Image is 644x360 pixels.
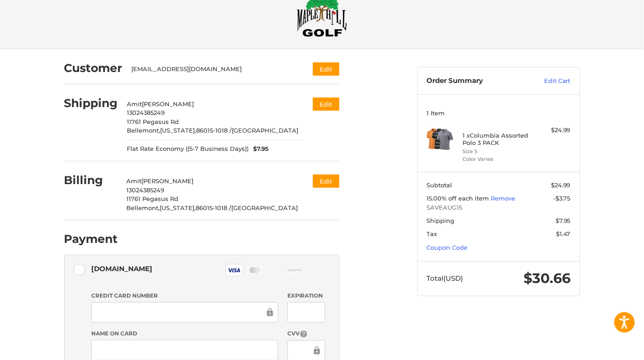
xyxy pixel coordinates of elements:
a: Coupon Code [426,244,467,251]
span: -$3.75 [553,195,571,202]
a: Remove [491,195,515,202]
span: SAVEAUG15 [426,203,571,212]
button: Edit [313,62,339,76]
span: Bellemont, [127,127,160,134]
span: [GEOGRAPHIC_DATA] [231,204,298,211]
li: Size S [462,148,532,155]
h4: 1 x Columbia Assorted Polo 3 PACK [462,132,532,147]
button: Edit [313,175,339,188]
span: 11761 Pegasus Rd [127,118,179,125]
li: Color Varies [462,155,532,163]
a: Edit Cart [525,77,571,86]
span: Amit [127,100,142,108]
span: Total (USD) [426,274,463,283]
span: [GEOGRAPHIC_DATA] [232,127,298,134]
span: Shipping [426,217,454,224]
span: Bellemont, [126,204,160,211]
label: CVV [287,329,325,338]
div: [DOMAIN_NAME] [91,261,152,276]
span: 11761 Pegasus Rd [126,195,178,202]
h3: Order Summary [426,77,525,86]
span: Flat Rate Economy ((5-7 Business Days)) [127,144,249,154]
span: 15.00% off each item [426,195,491,202]
div: $24.99 [535,126,571,135]
span: Tax [426,230,437,237]
span: $30.66 [524,270,571,287]
h2: Customer [64,61,123,75]
span: $7.95 [556,217,571,224]
label: Expiration [287,292,325,300]
h2: Payment [64,232,118,246]
div: [EMAIL_ADDRESS][DOMAIN_NAME] [131,65,295,74]
span: [PERSON_NAME] [141,177,193,185]
span: [PERSON_NAME] [142,100,194,108]
label: Name on Card [91,329,278,338]
h2: Billing [64,173,118,187]
span: $7.95 [249,144,269,154]
span: 13024385249 [126,186,164,194]
button: Edit [313,98,339,111]
span: $1.47 [556,230,571,237]
h3: 1 Item [426,109,571,117]
span: 86015-1018 / [196,127,232,134]
span: $24.99 [551,181,571,189]
h2: Shipping [64,96,118,110]
span: [US_STATE], [160,127,196,134]
span: Amit [126,177,141,185]
span: 13024385249 [127,109,165,116]
span: 86015-1018 / [196,204,231,211]
label: Credit Card Number [91,292,278,300]
span: [US_STATE], [160,204,196,211]
span: Subtotal [426,181,452,189]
